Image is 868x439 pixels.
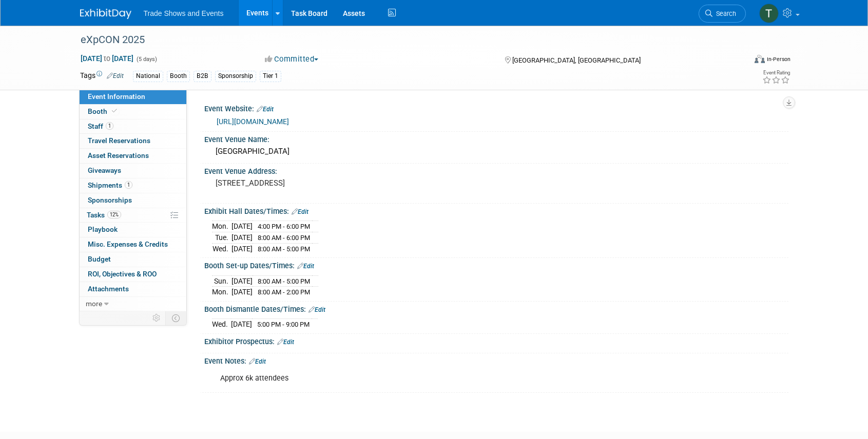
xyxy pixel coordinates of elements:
div: Tier 1 [260,71,281,82]
span: 5:00 PM - 9:00 PM [257,321,310,328]
span: 8:00 AM - 2:00 PM [258,288,310,296]
td: Tags [80,70,124,82]
span: Shipments [88,181,132,189]
span: Asset Reservations [88,151,149,159]
span: Booth [88,107,119,115]
td: Wed. [212,243,232,254]
a: Budget [80,252,186,267]
a: Misc. Expenses & Credits [80,237,186,252]
a: Giveaways [80,164,186,178]
a: Sponsorships [80,193,186,208]
span: Search [712,10,736,17]
button: Committed [261,54,322,65]
span: ROI, Objectives & ROO [88,270,157,278]
td: Personalize Event Tab Strip [148,311,166,325]
td: [DATE] [232,243,253,254]
span: Giveaways [88,166,121,174]
div: Event Format [685,53,791,69]
td: [DATE] [232,275,253,287]
span: 4:00 PM - 6:00 PM [258,223,310,230]
div: Event Venue Name: [204,132,788,145]
a: Edit [297,263,314,270]
a: ROI, Objectives & ROO [80,267,186,282]
a: Staff1 [80,119,186,134]
div: eXpCON 2025 [77,31,730,49]
td: [DATE] [231,319,252,330]
span: more [86,300,102,308]
a: Tasks12% [80,208,186,223]
div: Booth Set-up Dates/Times: [204,258,788,271]
a: Edit [308,306,325,313]
span: 1 [106,122,113,130]
span: [DATE] [DATE] [80,54,134,63]
div: Event Website: [204,101,788,114]
div: Event Venue Address: [204,164,788,176]
span: 8:00 AM - 5:00 PM [258,245,310,253]
div: B2B [194,71,211,82]
div: Booth Dismantle Dates/Times: [204,302,788,315]
span: Attachments [88,285,129,293]
div: Sponsorship [215,71,256,82]
td: [DATE] [232,287,253,297]
span: Playbook [88,225,118,233]
td: Mon. [212,287,232,297]
td: Toggle Event Tabs [165,311,186,325]
span: Trade Shows and Events [144,9,224,17]
img: ExhibitDay [80,9,131,19]
a: Event Information [80,90,186,104]
img: Tiff Wagner [759,4,779,23]
div: In-Person [766,55,790,63]
i: Booth reservation complete [112,108,117,114]
td: Mon. [212,221,232,232]
a: more [80,297,186,311]
span: Misc. Expenses & Credits [88,240,168,248]
a: Booth [80,105,186,119]
span: to [102,54,112,63]
td: Tue. [212,232,232,244]
img: Format-Inperson.png [755,55,765,63]
span: [GEOGRAPHIC_DATA], [GEOGRAPHIC_DATA] [512,56,641,64]
span: Travel Reservations [88,136,150,145]
a: Search [699,5,746,23]
span: Event Information [88,92,145,101]
div: Exhibit Hall Dates/Times: [204,204,788,217]
a: Edit [107,72,124,79]
a: Edit [292,208,308,215]
td: Wed. [212,319,231,330]
div: Approx 6k attendees [213,368,676,389]
span: 1 [125,181,132,189]
div: Booth [167,71,190,82]
a: Attachments [80,282,186,296]
a: [URL][DOMAIN_NAME] [217,117,289,126]
a: Edit [257,106,274,113]
a: Asset Reservations [80,149,186,163]
span: (5 days) [136,56,157,63]
a: Playbook [80,223,186,237]
span: 8:00 AM - 6:00 PM [258,234,310,242]
div: Exhibitor Prospectus: [204,334,788,347]
div: Event Rating [762,70,790,75]
span: Budget [88,255,111,263]
div: [GEOGRAPHIC_DATA] [212,144,781,159]
td: [DATE] [232,232,253,244]
pre: [STREET_ADDRESS] [216,178,436,188]
a: Shipments1 [80,178,186,193]
span: Tasks [87,211,121,219]
span: 8:00 AM - 5:00 PM [258,277,310,285]
span: Staff [88,122,113,130]
td: [DATE] [232,221,253,232]
a: Edit [249,358,266,365]
span: Sponsorships [88,196,132,204]
div: Event Notes: [204,353,788,367]
div: National [133,71,163,82]
td: Sun. [212,275,232,287]
a: Travel Reservations [80,134,186,148]
span: 12% [107,211,121,218]
a: Edit [277,338,294,346]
